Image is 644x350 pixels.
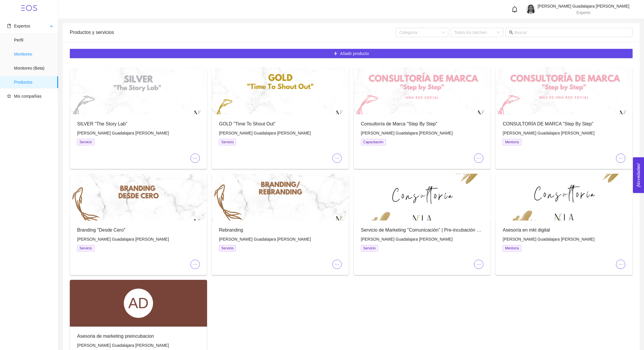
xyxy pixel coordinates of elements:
[361,120,484,127] div: Consultoría de Marca "Step By Step"
[633,157,644,193] button: Open Feedback Widget
[190,260,200,269] button: ellipsis
[361,226,484,234] div: Servicio de Marketing ''Comunicación'' | Pre-incubación EBT
[14,48,53,60] span: Monitoreo
[219,237,311,242] span: [PERSON_NAME] Guadalajara [PERSON_NAME]
[77,245,94,251] span: Servicio
[577,10,591,15] span: Experto
[219,120,342,127] div: GOLD "Time To Shout Out"
[191,156,199,161] span: ellipsis
[514,29,629,36] input: Buscar
[219,139,236,145] span: Servicio
[124,289,153,318] div: AD
[616,156,625,161] span: ellipsis
[191,262,199,267] span: ellipsis
[77,131,169,135] span: [PERSON_NAME] Guadalajara [PERSON_NAME]
[361,237,453,242] span: [PERSON_NAME] Guadalajara [PERSON_NAME]
[340,50,369,57] span: Añadir producto
[77,120,200,127] div: SILVER "The Story Lab"
[7,24,11,28] span: book
[511,6,518,13] span: bell
[77,226,200,234] div: Branding "Desde Cero"
[7,94,11,98] span: star
[333,156,341,161] span: ellipsis
[503,131,594,135] span: [PERSON_NAME] Guadalajara [PERSON_NAME]
[361,131,453,135] span: [PERSON_NAME] Guadalajara [PERSON_NAME]
[361,139,386,145] span: Capacitación
[616,260,625,269] button: ellipsis
[190,154,200,163] button: ellipsis
[14,76,53,88] span: Productos
[219,245,236,251] span: Servicio
[503,139,521,145] span: Mentoría
[509,30,513,35] span: search
[77,139,94,145] span: Servicio
[77,343,169,348] span: [PERSON_NAME] Guadalajara [PERSON_NAME]
[332,260,342,269] button: ellipsis
[219,226,342,234] div: Rebranding
[333,262,341,267] span: ellipsis
[14,62,53,74] span: Monitoreo (Beta)
[361,245,378,251] span: Servicio
[616,154,625,163] button: ellipsis
[14,24,30,28] span: Expertos
[70,49,633,58] button: plusAñadir producto
[77,237,169,242] span: [PERSON_NAME] Guadalajara [PERSON_NAME]
[503,237,594,242] span: [PERSON_NAME] Guadalajara [PERSON_NAME]
[616,262,625,267] span: ellipsis
[503,226,625,234] div: Asesoría en mkt digital
[474,260,483,269] button: ellipsis
[538,4,629,8] span: [PERSON_NAME] Guadalajara [PERSON_NAME]
[219,131,311,135] span: [PERSON_NAME] Guadalajara [PERSON_NAME]
[474,156,483,161] span: ellipsis
[14,34,53,46] span: Perfil
[70,24,396,41] div: Productos y servicios
[474,154,483,163] button: ellipsis
[77,332,200,340] div: Asesoria de marketing preincubacion
[526,5,535,14] img: 1677176897868-1623646711181.jpeg
[474,262,483,267] span: ellipsis
[503,245,521,251] span: Mentoría
[334,51,338,56] span: plus
[503,120,625,127] div: CONSULTORÍA DE MARCA "Step By Step"
[332,154,342,163] button: ellipsis
[14,94,41,99] span: Mis compañías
